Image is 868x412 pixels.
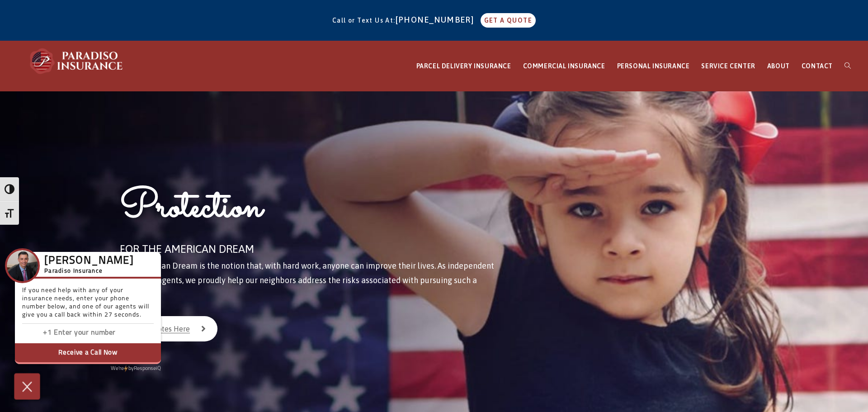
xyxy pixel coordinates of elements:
[111,366,161,371] a: We'rePowered by iconbyResponseiQ
[410,41,517,91] a: PARCEL DELIVERY INSURANCE
[15,343,161,364] button: Receive a Call Now
[332,17,396,24] span: Call or Text Us At:
[7,250,38,281] img: Company Icon
[22,287,154,324] p: If you need help with any of your insurance needs, enter your phone number below, and one of our ...
[767,62,790,70] span: ABOUT
[44,257,134,265] h3: [PERSON_NAME]
[761,41,796,91] a: ABOUT
[701,62,755,70] span: SERVICE CENTER
[796,41,839,91] a: CONTACT
[20,379,35,394] img: Cross icon
[27,327,54,340] input: Enter country code
[120,182,501,239] h1: Protection
[481,13,536,28] a: GET A QUOTE
[517,41,611,91] a: COMMERCIAL INSURANCE
[111,366,134,371] span: We're by
[416,62,511,70] span: PARCEL DELIVERY INSURANCE
[396,15,479,24] a: [PHONE_NUMBER]
[120,316,217,341] a: Start Quotes Here
[27,47,127,75] img: Paradiso Insurance
[124,365,128,372] img: Powered by icon
[611,41,696,91] a: PERSONAL INSURANCE
[54,327,144,340] input: Enter phone number
[695,41,761,91] a: SERVICE CENTER
[44,266,134,276] h5: Paradiso Insurance
[802,62,833,70] span: CONTACT
[120,261,494,300] span: The American Dream is the notion that, with hard work, anyone can improve their lives. As indepen...
[120,243,254,255] span: FOR THE AMERICAN DREAM
[523,62,605,70] span: COMMERCIAL INSURANCE
[617,62,690,70] span: PERSONAL INSURANCE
